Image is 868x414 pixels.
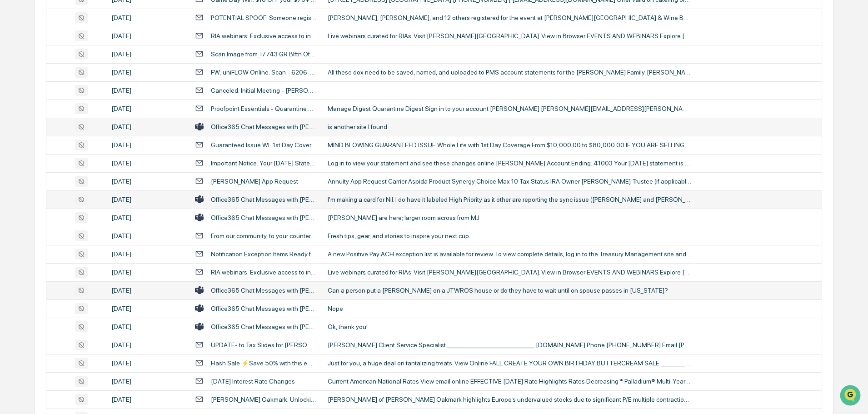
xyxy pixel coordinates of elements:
[18,132,57,141] span: Data Lookup
[211,359,317,367] div: Flash Sale ⚡Save 50% with this email exclusive.
[9,115,16,123] div: 🖐️
[111,396,184,403] div: [DATE]
[111,69,184,76] div: [DATE]
[75,115,113,124] span: Attestations
[111,123,184,130] div: [DATE]
[211,14,317,21] div: POTENTIAL SPOOF: Someone registered for your event at [PERSON_NAME][GEOGRAPHIC_DATA] & Wine Bar
[211,160,317,167] div: Important Notice: Your [DATE] Statement
[328,123,691,130] div: is another site I found
[9,70,25,86] img: 1746055101610-c473b297-6a78-478c-a979-82029cc54cd1
[211,232,317,239] div: From our community, to your countertop
[211,196,317,203] div: Office365 Chat Messages with [PERSON_NAME], [PERSON_NAME] on [DATE]
[328,196,691,203] div: I'm making a card for Nil. I do have it labeled High Priority as it other are reporting the sync ...
[111,160,184,167] div: [DATE]
[90,154,110,161] span: Pylon
[111,32,184,40] div: [DATE]
[111,196,184,203] div: [DATE]
[328,69,691,76] div: All these dox need to be saved, named, and uploaded to PMS account statements for the [PERSON_NAM...
[9,19,165,34] p: How can we help?
[111,14,184,21] div: [DATE]
[111,214,184,221] div: [DATE]
[211,378,295,385] div: [DATE] Interest Rate Changes
[111,141,184,149] div: [DATE]
[5,128,61,145] a: 🔎Data Lookup
[111,232,184,239] div: [DATE]
[211,396,317,403] div: [PERSON_NAME] Oakmark: Unlocking Value in [GEOGRAPHIC_DATA]’s Markets
[328,214,691,221] div: [PERSON_NAME] are here; larger room across from MJ
[328,250,691,258] div: A new Positive Pay ACH exception list is available for review. To view complete details, log in t...
[211,341,317,349] div: UPDATE- to Tax Slides for [PERSON_NAME]- incorrect original IRA amount
[328,378,691,385] div: Current American National Rates View email online EFFECTIVE [DATE] Rate Highlights Rates Decreasi...
[111,378,184,385] div: [DATE]
[328,141,691,149] div: MIND BLOWING GUARANTEED ISSUE Whole Life with 1st Day Coverage From $10,000.00 to $80,000.00 IF Y...
[328,396,691,403] div: [PERSON_NAME] of [PERSON_NAME] Oakmark highlights Europe’s undervalued stocks due to significant ...
[328,341,691,349] div: [PERSON_NAME] Client Service Specialist ________________________________ [DOMAIN_NAME] Phone [PHO...
[328,359,691,367] div: Just for you, a huge deal on tantalizing treats. View Online FALL CREATE YOUR OWN BIRTHDAY BUTTER...
[111,287,184,294] div: [DATE]
[62,111,116,127] a: 🗄️Attestations
[5,111,62,127] a: 🖐️Preclearance
[211,178,298,185] div: [PERSON_NAME] App Request
[31,70,149,79] div: Start new chat
[211,214,317,221] div: Office365 Chat Messages with [PERSON_NAME], [PERSON_NAME] on [DATE]
[211,32,317,40] div: RIA webinars: Exclusive access to industry insights
[211,50,317,58] div: Scan Image from_I7743 GR Blftn Office
[211,305,317,312] div: Office365 Chat Messages with [PERSON_NAME], [PERSON_NAME] on [DATE]
[211,69,317,76] div: FW: uniFLOW Online: Scan - 6206-4TA02406 [DATE] 10:59
[111,178,184,185] div: [DATE]
[211,323,317,330] div: Office365 Chat Messages with [PERSON_NAME], [PERSON_NAME], [PERSON_NAME] on [DATE]
[211,123,317,130] div: Office365 Chat Messages with [PERSON_NAME], [PERSON_NAME], [PERSON_NAME], [PERSON_NAME] on [DATE]
[211,105,317,112] div: Proofpoint Essentials - Quarantine Digest
[328,287,691,294] div: Can a person put a [PERSON_NAME] on a JTWROS house or do they have to wait until on spouse passes...
[211,287,317,294] div: Office365 Chat Messages with [PERSON_NAME] [PERSON_NAME], [PERSON_NAME] on [DATE]
[111,323,184,330] div: [DATE]
[211,250,317,258] div: Notification Exception Items Ready for Review (ACH)
[328,105,691,112] div: Manage Digest Quarantine Digest Sign in to your account [PERSON_NAME] [PERSON_NAME][EMAIL_ADDRESS...
[155,72,165,83] button: Start new chat
[328,323,691,330] div: Ok, thank you!
[328,14,691,21] div: [PERSON_NAME], [PERSON_NAME], and 12 others registered for the event at [PERSON_NAME][GEOGRAPHIC_...
[328,269,691,276] div: Live webinars curated for RIAs. Visit [PERSON_NAME][GEOGRAPHIC_DATA]. View in Browser EVENTS AND ...
[328,32,691,40] div: Live webinars curated for RIAs. Visit [PERSON_NAME][GEOGRAPHIC_DATA]. View in Browser EVENTS AND ...
[9,133,16,140] div: 🔎
[328,305,691,312] div: Nope
[111,50,184,58] div: [DATE]
[111,359,184,367] div: [DATE]
[111,305,184,312] div: [DATE]
[18,115,59,124] span: Preclearance
[64,154,110,161] a: Powered byPylon
[328,160,691,167] div: Log in to view your statement and see these changes online [PERSON_NAME] Account Ending: 41003 Yo...
[328,178,691,185] div: Annuity App Request Carrier Aspida Product Synergy Choice Max 10 Tax Status IRA Owner [PERSON_NAM...
[111,250,184,258] div: [DATE]
[839,384,863,409] iframe: Open customer support
[211,87,317,94] div: Canceled: Initial Meeting - [PERSON_NAME]
[111,341,184,349] div: [DATE]
[328,232,691,239] div: Fresh tips, gear, and stories to inspire your next cup. ͏ ͏ ͏ ͏ ͏ ͏ ͏ ͏ ͏ ͏ ͏ ͏ ͏ ͏ ͏ ͏ ͏ ͏ ͏ ͏ ͏...
[211,141,317,149] div: Guaranteed Issue WL 1st Day Coverage to $80,000 A+ Rated
[31,79,115,86] div: We're available if you need us!
[66,115,73,123] div: 🗄️
[111,105,184,112] div: [DATE]
[211,269,317,276] div: RIA webinars: Exclusive access to industry insights
[111,269,184,276] div: [DATE]
[111,87,184,94] div: [DATE]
